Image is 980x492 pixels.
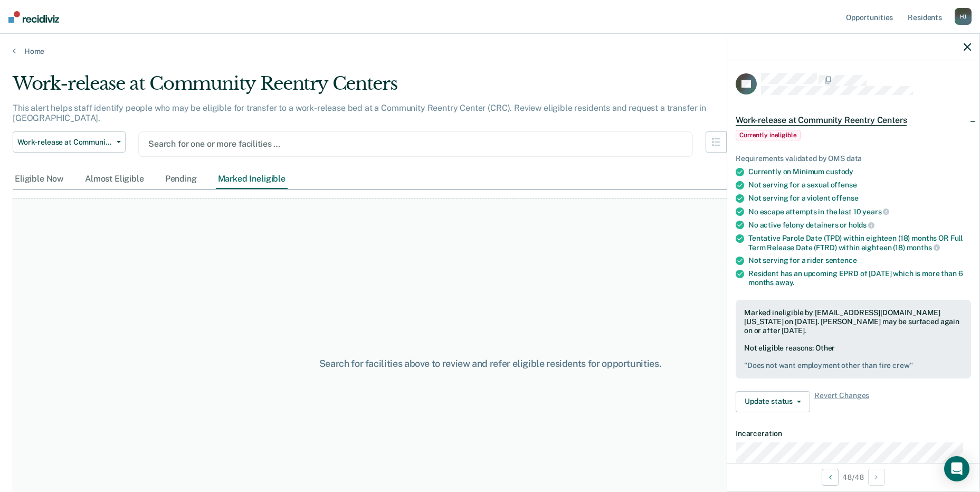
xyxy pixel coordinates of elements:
button: Previous Opportunity [822,469,839,486]
span: Revert Changes [814,391,869,412]
div: H J [955,8,972,25]
pre: " Does not want employment other than fire crew " [744,361,963,370]
div: Search for facilities above to review and refer eligible residents for opportunities. [252,358,729,370]
div: Requirements validated by OMS data [736,154,971,163]
div: Work-release at Community Reentry Centers [13,73,748,103]
span: Currently ineligible [736,130,801,140]
div: 48 / 48 [727,463,979,491]
span: holds [849,221,874,229]
a: Home [13,46,967,56]
div: Work-release at Community Reentry CentersCurrently ineligible [727,103,979,150]
span: custody [826,167,853,176]
div: No escape attempts in the last 10 [748,207,971,216]
div: Pending [163,169,199,189]
div: Tentative Parole Date (TPD) within eighteen (18) months OR Full Term Release Date (FTRD) within e... [748,234,971,252]
div: Not serving for a rider [748,256,971,265]
span: offense [832,194,858,202]
div: No active felony detainers or [748,220,971,230]
div: Resident has an upcoming EPRD of [DATE] which is more than 6 months [748,269,971,287]
div: Not serving for a violent [748,194,971,203]
span: away. [775,278,794,287]
span: years [862,207,889,216]
div: Marked Ineligible [216,169,288,189]
span: sentence [825,256,857,264]
button: Update status [736,391,810,412]
div: Almost Eligible [83,169,146,189]
div: Currently on Minimum [748,167,971,176]
span: offense [831,181,857,189]
span: Work-release at Community Reentry Centers [736,115,907,126]
span: months [907,243,940,252]
p: This alert helps staff identify people who may be eligible for transfer to a work-release bed at ... [13,103,706,123]
dt: Incarceration [736,429,971,438]
button: Next Opportunity [868,469,885,486]
span: Work-release at Community Reentry Centers [17,138,112,147]
div: Open Intercom Messenger [944,456,969,481]
div: Eligible Now [13,169,66,189]
div: Not serving for a sexual [748,181,971,190]
div: Marked ineligible by [EMAIL_ADDRESS][DOMAIN_NAME][US_STATE] on [DATE]. [PERSON_NAME] may be surfa... [744,308,963,335]
div: Not eligible reasons: Other [744,344,963,370]
img: Recidiviz [8,11,59,23]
